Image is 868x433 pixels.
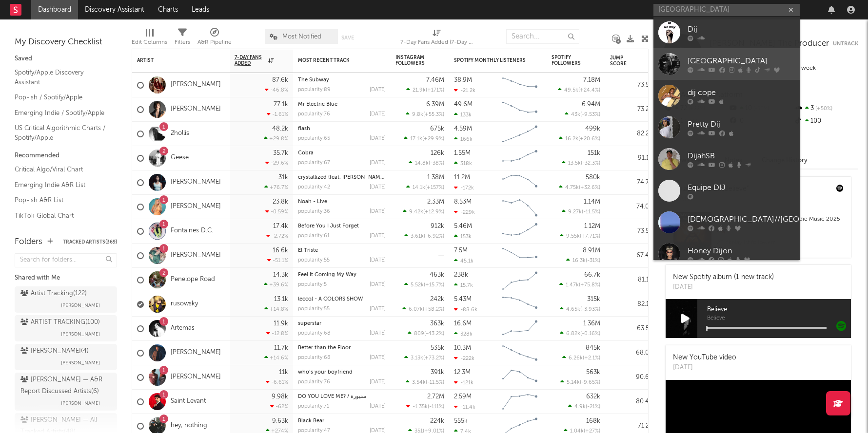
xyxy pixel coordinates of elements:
div: ( ) [562,355,600,361]
div: popularity: 68 [298,331,331,336]
span: 4.75k [565,185,579,190]
svg: Chart title [498,170,542,195]
a: Equipe DIJ [653,175,800,207]
input: Search for folders... [15,253,117,267]
div: 5.43M [454,296,472,302]
div: [DATE] [370,185,386,190]
span: 1.47k [566,282,579,288]
div: 73.5 [610,226,649,237]
a: hey, nothing [171,422,207,430]
a: superstar [298,321,321,326]
a: Feel It Coming My Way [298,272,356,278]
a: [PERSON_NAME] [171,81,221,89]
div: [DATE] [370,209,386,214]
a: flash [298,126,310,132]
div: ( ) [558,87,600,93]
a: The Subway [298,77,329,83]
a: Noah - Live [298,199,327,205]
div: ( ) [560,330,600,337]
a: 2hollis [171,130,189,138]
div: 82.1 [610,299,649,310]
a: Fontaines D.C. [171,227,213,235]
svg: Chart title [498,122,542,146]
div: ( ) [560,306,600,312]
span: -0.16 % [582,331,599,337]
div: Noah - Live [298,199,386,205]
div: 35.7k [273,150,288,156]
span: 809 [414,331,424,337]
div: New Spotify album (1 new track) [673,272,774,282]
div: ( ) [566,257,600,264]
div: 82.2 [610,128,649,140]
input: Search... [506,29,579,44]
a: Geese [171,154,189,162]
span: 4.65k [566,307,580,312]
a: [GEOGRAPHIC_DATA] [653,48,800,80]
div: New YouTube video [673,353,736,363]
span: -38 % [430,161,443,166]
div: Shared with Me [15,272,117,284]
a: Mr Electric Blue [298,102,337,107]
div: [PERSON_NAME] — A&R Report Discussed Artists ( 6 ) [20,374,109,397]
span: -6.92 % [425,234,443,239]
a: who’s your boyfriend [298,370,353,375]
div: 74.7 [610,177,649,188]
span: +75.8 % [580,282,599,288]
div: -29.6 % [265,160,288,166]
div: +76.7 % [264,184,288,190]
div: ( ) [406,87,444,93]
a: TikTok Global Chart [15,210,107,221]
div: Better than the Floor [298,345,386,351]
div: [DATE] [370,136,386,141]
svg: Chart title [498,292,542,317]
svg: Chart title [498,97,542,122]
div: ( ) [559,184,600,190]
div: ARTIST TRACKING ( 100 ) [20,317,100,328]
div: 11.2M [454,174,470,181]
div: ( ) [406,184,444,190]
div: Folders [15,236,42,248]
span: +7.71 % [581,234,599,239]
div: 100 [793,115,858,128]
span: 16.2k [565,136,578,142]
span: [PERSON_NAME] [61,357,100,369]
a: [PERSON_NAME] [171,373,221,381]
div: superstar [298,321,386,326]
div: 48.2k [272,126,288,132]
a: [PERSON_NAME](4)[PERSON_NAME] [15,344,117,370]
div: Jump Score [610,55,634,67]
div: 499k [585,126,600,132]
svg: Chart title [498,341,542,365]
a: [PERSON_NAME] [171,203,221,211]
a: El Triste [298,248,318,253]
div: [DATE] [370,160,386,166]
div: [PERSON_NAME] ( 4 ) [20,345,89,357]
div: 91.1 [610,152,649,164]
span: +50 % [814,106,832,112]
div: 6.94M [582,101,600,108]
div: ( ) [559,282,600,288]
div: crystallized (feat. Inéz) - Playa Dub [298,175,386,180]
button: Save [341,35,354,40]
div: -12.8 % [266,330,288,337]
span: 17.1k [410,136,422,142]
div: -172k [454,185,474,191]
svg: Chart title [498,317,542,341]
a: Dij [653,17,800,48]
div: Spotify Followers [552,55,586,66]
span: 5.52k [411,282,424,288]
a: Artist Tracking(122)[PERSON_NAME] [15,286,117,313]
span: +15.7 % [425,282,443,288]
div: popularity: 36 [298,209,330,214]
a: ARTIST TRACKING(100)[PERSON_NAME] [15,315,117,341]
div: 7.46M [426,77,444,83]
span: +157 % [427,185,443,190]
div: flash [298,126,386,132]
div: 11.7k [274,345,288,351]
svg: Chart title [498,244,542,268]
div: 11.9k [274,320,288,327]
span: +24.4 % [580,88,599,93]
div: DijahSB [688,150,795,162]
div: ( ) [562,208,600,215]
div: 463k [430,272,444,278]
